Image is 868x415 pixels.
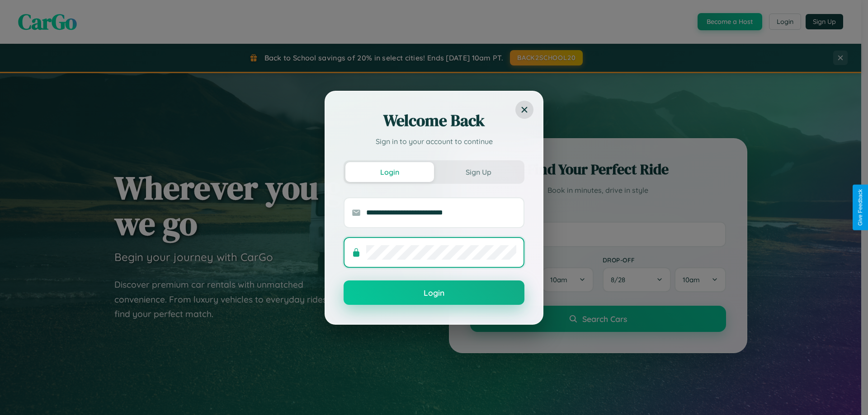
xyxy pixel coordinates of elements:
[344,280,524,305] button: Login
[344,110,524,131] h2: Welcome Back
[344,136,524,147] p: Sign in to your account to continue
[857,189,863,226] div: Give Feedback
[434,162,523,182] button: Sign Up
[345,162,434,182] button: Login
